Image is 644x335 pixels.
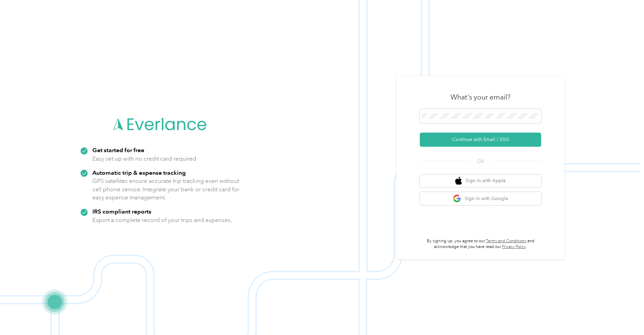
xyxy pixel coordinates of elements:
p: Export a complete record of your trips and expenses. [92,216,232,224]
h3: What's your email? [450,92,510,102]
img: google logo [453,194,461,203]
p: Easy set up with no credit card required [92,155,196,163]
button: Continue with Email / SSO [420,133,541,147]
button: google logoSign in with Google [420,192,541,205]
a: Terms and Conditions [486,239,526,244]
button: apple logoSign in with Apple [420,174,541,188]
strong: Get started for free [92,146,144,153]
p: By signing up, you agree to our and acknowledge that you have read our . [420,238,541,250]
strong: IRS compliant reports [92,208,151,215]
a: Privacy Policy [502,244,526,249]
iframe: Everlance-gr Chat Button Frame [606,297,644,335]
img: apple logo [455,177,462,185]
p: GPS satellites ensure accurate trip tracking even without cell phone service. Integrate your bank... [92,177,240,202]
span: OR [469,158,492,165]
strong: Automatic trip & expense tracking [92,169,186,176]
